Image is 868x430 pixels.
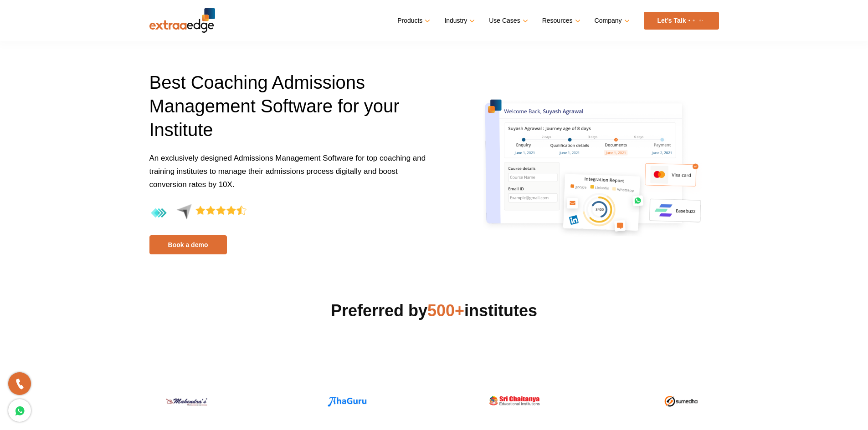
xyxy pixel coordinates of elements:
[444,14,473,27] a: Industry
[397,14,428,27] a: Products
[644,12,719,30] a: Let’s Talk
[149,300,719,322] h2: Preferred by institutes
[595,14,628,27] a: Company
[149,154,426,189] span: An exclusively designed Admissions Management Software for top coaching and training institutes t...
[427,301,464,320] span: 500+
[476,83,714,242] img: coaching-admissions-management-software
[149,235,227,254] a: Book a demo
[149,204,247,223] img: rating-by-customers
[542,14,579,27] a: Resources
[489,14,526,27] a: Use Cases
[149,72,400,140] span: Best Coaching Admissions Management Software for your Institute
